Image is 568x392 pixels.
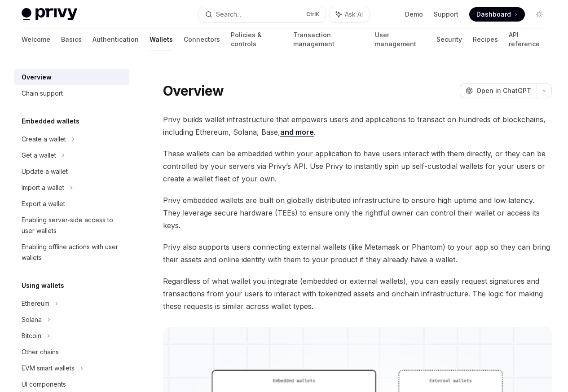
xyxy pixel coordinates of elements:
a: Security [436,29,462,50]
a: Recipes [473,29,498,50]
div: Create a wallet [22,134,66,145]
a: Wallets [150,29,173,50]
span: Ask AI [345,10,363,19]
a: Policies & controls [231,29,282,50]
a: Dashboard [469,7,525,22]
span: Dashboard [476,10,511,19]
a: Other chains [14,344,129,360]
a: Support [434,10,458,19]
a: Transaction management [293,29,365,50]
div: Import a wallet [22,182,64,193]
div: Update a wallet [22,166,68,177]
span: Privy embedded wallets are built on globally distributed infrastructure to ensure high uptime and... [163,194,552,232]
span: Privy also supports users connecting external wallets (like Metamask or Phantom) to your app so t... [163,241,552,266]
a: API reference [509,29,546,50]
img: light logo [22,8,77,21]
span: Open in ChatGPT [476,86,531,95]
span: Privy builds wallet infrastructure that empowers users and applications to transact on hundreds o... [163,113,552,138]
a: and more [280,128,314,137]
span: These wallets can be embedded within your application to have users interact with them directly, ... [163,147,552,185]
a: Enabling server-side access to user wallets [14,212,129,239]
div: Enabling offline actions with user wallets [22,242,124,263]
h5: Embedded wallets [22,116,79,127]
div: Solana [22,314,42,325]
div: Overview [22,72,52,83]
a: Demo [405,10,423,19]
div: Export a wallet [22,198,65,209]
div: Chain support [22,88,63,99]
div: Enabling server-side access to user wallets [22,215,124,236]
button: Search...CtrlK [199,6,325,22]
div: Search... [216,9,241,20]
button: Open in ChatGPT [460,83,537,98]
div: UI components [22,379,66,390]
a: Welcome [22,29,50,50]
a: Connectors [184,29,220,50]
a: User management [375,29,426,50]
a: Authentication [92,29,139,50]
button: Toggle dark mode [532,7,546,22]
button: Ask AI [330,6,369,22]
a: Basics [61,29,82,50]
span: Regardless of what wallet you integrate (embedded or external wallets), you can easily request si... [163,275,552,313]
div: Bitcoin [22,330,41,341]
h5: Using wallets [22,280,64,291]
a: Enabling offline actions with user wallets [14,239,129,266]
div: EVM smart wallets [22,363,75,374]
a: Chain support [14,85,129,101]
a: Export a wallet [14,196,129,212]
div: Other chains [22,347,59,357]
a: Update a wallet [14,163,129,180]
div: Ethereum [22,298,49,309]
div: Get a wallet [22,150,56,161]
a: Overview [14,69,129,85]
h1: Overview [163,83,224,99]
span: Ctrl K [306,11,320,18]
